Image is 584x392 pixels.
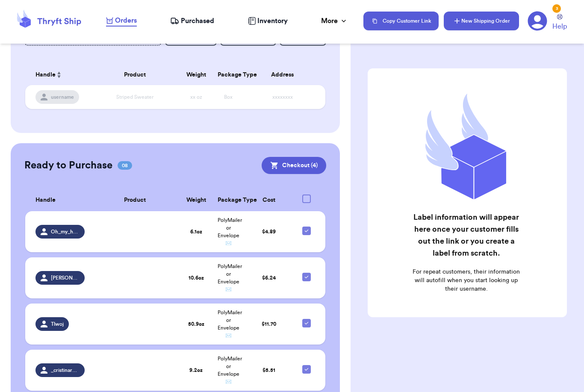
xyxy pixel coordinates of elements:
[118,161,132,170] span: 08
[115,15,137,26] span: Orders
[224,94,233,100] span: Box
[170,16,214,26] a: Purchased
[35,71,56,80] span: Handle
[180,65,212,85] th: Weight
[248,16,288,26] a: Inventory
[552,4,561,13] div: 3
[218,218,242,246] span: PolyMailer or Envelope ✉️
[56,70,62,80] button: Sort ascending
[262,229,276,234] span: $ 4.89
[218,264,242,292] span: PolyMailer or Envelope ✉️
[106,15,137,27] a: Orders
[552,21,567,32] span: Help
[188,321,204,327] strong: 50.9 oz
[321,16,348,26] div: More
[90,65,180,85] th: Product
[444,12,519,30] button: New Shipping Order
[411,268,522,293] p: For repeat customers, their information will autofill when you start looking up their username.
[218,356,242,384] span: PolyMailer or Envelope ✉️
[262,275,276,280] span: $ 6.24
[181,16,214,26] span: Purchased
[363,12,439,30] button: Copy Customer Link
[262,157,326,174] button: Checkout (4)
[189,275,204,280] strong: 10.6 oz
[24,159,112,172] h2: Ready to Purchase
[528,11,547,31] a: 3
[411,211,522,259] h2: Label information will appear here once your customer fills out the link or you create a label fr...
[90,189,180,211] th: Product
[51,274,80,281] span: [PERSON_NAME].[PERSON_NAME]
[212,65,245,85] th: Package Type
[51,367,80,374] span: _cristinarobles
[51,94,74,100] span: username
[245,189,293,211] th: Cost
[180,189,212,211] th: Weight
[51,228,80,235] span: Oh_my_hevans
[212,189,245,211] th: Package Type
[245,65,325,85] th: Address
[263,368,275,373] span: $ 5.51
[189,368,203,373] strong: 9.2 oz
[116,94,153,100] span: Striped Sweater
[190,229,202,234] strong: 6.1 oz
[35,196,56,205] span: Handle
[190,94,202,100] span: xx oz
[257,16,288,26] span: Inventory
[218,310,242,338] span: PolyMailer or Envelope ✉️
[51,321,64,327] span: Tlwoj
[552,14,567,32] a: Help
[272,94,293,100] span: xxxxxxxx
[262,321,276,327] span: $ 11.70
